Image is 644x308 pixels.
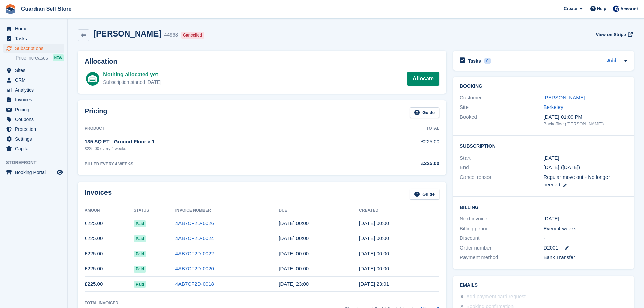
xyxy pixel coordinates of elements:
[359,266,389,271] time: 2025-04-01 23:00:44 UTC
[460,244,543,252] div: Order number
[460,142,627,149] h2: Subscription
[460,225,543,233] div: Billing period
[15,24,55,33] span: Home
[460,94,543,102] div: Customer
[85,161,366,167] div: BILLED EVERY 4 WEEKS
[460,215,543,223] div: Next invoice
[175,251,214,256] a: 4AB7CF2D-0022
[103,71,161,79] div: Nothing allocated yet
[3,34,64,43] a: menu
[3,75,64,85] a: menu
[16,54,64,62] a: Price increases NEW
[175,220,214,226] a: 4AB7CF2D-0026
[460,113,543,127] div: Booked
[279,251,309,256] time: 2025-04-30 23:00:00 UTC
[85,205,134,216] th: Amount
[3,168,64,177] a: menu
[3,115,64,124] a: menu
[85,300,118,306] div: Total Invoiced
[5,4,16,14] img: stora-icon-8386f47178a22dfd0bd8f6a31ec36ba5ce8667c1dd55bd0f319d3a0aa187defe.svg
[3,95,64,104] a: menu
[175,281,214,287] a: 4AB7CF2D-0018
[544,234,627,242] div: -
[366,134,439,156] td: £225.00
[359,205,439,216] th: Created
[460,234,543,242] div: Discount
[16,55,48,61] span: Price increases
[460,84,627,89] h2: Booking
[544,225,627,233] div: Every 4 weeks
[279,266,309,271] time: 2025-04-02 23:00:00 UTC
[15,168,55,177] span: Booking Portal
[134,235,146,242] span: Paid
[544,154,559,162] time: 2024-07-23 23:00:00 UTC
[175,205,279,216] th: Invoice Number
[3,44,64,53] a: menu
[85,146,366,152] div: £225.00 every 4 weeks
[359,235,389,241] time: 2025-05-27 23:00:55 UTC
[134,281,146,288] span: Paid
[175,266,214,271] a: 4AB7CF2D-0020
[460,283,627,288] h2: Emails
[175,235,214,241] a: 4AB7CF2D-0024
[85,216,134,231] td: £225.00
[85,189,112,200] h2: Invoices
[613,5,619,12] img: Tom Scott
[3,124,64,134] a: menu
[366,123,439,134] th: Total
[6,159,67,166] span: Storefront
[15,44,55,53] span: Subscriptions
[544,121,627,127] div: Backoffice ([PERSON_NAME])
[85,107,108,118] h2: Pricing
[597,5,606,12] span: Help
[164,31,178,39] div: 44968
[544,244,558,252] span: D2001
[134,266,146,273] span: Paid
[3,85,64,95] a: menu
[544,215,627,223] div: [DATE]
[53,54,64,61] div: NEW
[359,251,389,256] time: 2025-04-29 23:00:33 UTC
[3,24,64,33] a: menu
[85,277,134,292] td: £225.00
[15,134,55,144] span: Settings
[460,204,627,210] h2: Billing
[15,144,55,153] span: Capital
[407,72,439,86] a: Allocate
[544,95,585,100] a: [PERSON_NAME]
[460,173,543,189] div: Cancel reason
[3,144,64,153] a: menu
[85,261,134,277] td: £225.00
[15,75,55,85] span: CRM
[544,113,627,121] div: [DATE] 01:09 PM
[56,168,64,176] a: Preview store
[484,58,492,64] div: 0
[596,31,626,38] span: View on Stripe
[15,115,55,124] span: Coupons
[460,254,543,261] div: Payment method
[85,123,366,134] th: Product
[593,29,634,40] a: View on Stripe
[279,235,309,241] time: 2025-05-28 23:00:00 UTC
[466,293,526,301] div: Add payment card request
[15,95,55,104] span: Invoices
[85,57,439,65] h2: Allocation
[279,281,309,287] time: 2025-03-05 23:00:00 UTC
[544,254,627,261] div: Bank Transfer
[134,220,146,227] span: Paid
[134,251,146,257] span: Paid
[279,205,359,216] th: Due
[85,231,134,246] td: £225.00
[607,57,616,65] a: Add
[366,160,439,167] div: £225.00
[3,105,64,114] a: menu
[359,220,389,226] time: 2025-06-24 23:00:21 UTC
[279,220,309,226] time: 2025-06-25 23:00:00 UTC
[15,85,55,95] span: Analytics
[468,58,481,64] h2: Tasks
[15,105,55,114] span: Pricing
[15,66,55,75] span: Sites
[85,138,366,146] div: 135 SQ FT - Ground Floor × 1
[103,79,161,86] div: Subscription started [DATE]
[15,34,55,43] span: Tasks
